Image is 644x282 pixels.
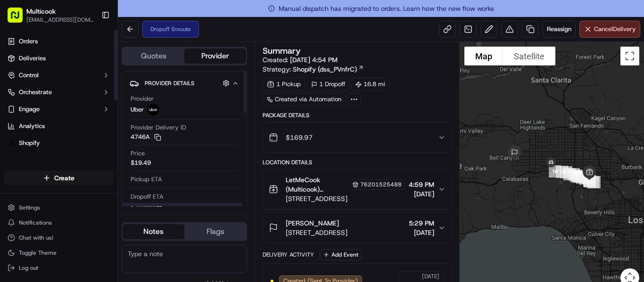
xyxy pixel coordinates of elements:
a: Shopify [4,136,114,151]
div: Package Details [263,112,452,119]
a: Shopify (dss_PVnfrC) [293,64,364,74]
span: Settings [19,204,40,211]
span: [PERSON_NAME] [286,218,339,228]
button: Provider [184,48,246,64]
img: uber-new-logo.jpeg [148,104,159,115]
span: $169.97 [286,133,313,142]
div: 5 [579,169,599,188]
div: 4 [579,171,599,191]
div: Location Details [263,159,452,166]
span: [DATE] [409,189,434,199]
div: 16.8 mi [351,78,389,91]
button: Reassign [543,21,576,38]
button: [EMAIL_ADDRESS][DOMAIN_NAME] [26,16,94,24]
div: 6 [578,168,598,188]
div: Strategy: [263,64,364,74]
div: 7 [575,169,595,188]
div: 15 [552,162,572,182]
span: Created: [263,55,338,64]
div: 1 [585,172,604,192]
span: Reassign [547,25,571,33]
div: 9 [570,167,589,186]
div: 1 Pickup [263,78,305,91]
button: Log out [4,261,114,274]
button: Show satellite imagery [503,47,555,65]
button: 4746A [131,133,161,141]
span: Shopify [19,139,40,147]
span: [DATE] 4:54 PM [290,56,338,64]
div: 1 Dropoff [307,78,349,91]
span: Manual dispatch has migrated to orders. Learn how the new flow works [268,4,494,13]
a: Created via Automation [263,93,346,106]
button: Multicook [26,7,56,16]
span: Deliveries [19,54,46,63]
div: 8 [572,168,592,187]
button: Toggle fullscreen view [620,47,639,65]
button: LetMeCook (Multicook) [PERSON_NAME]76201525488[STREET_ADDRESS]4:59 PM[DATE] [263,169,451,209]
div: Favorites [4,158,114,173]
span: Toggle Theme [19,249,57,257]
div: 11 [566,166,586,185]
span: 5:29 PM [409,218,434,228]
span: [DATE] [422,273,439,280]
span: Shopify (dss_PVnfrC) [293,64,357,74]
div: 3 [580,171,600,191]
span: Price [131,149,145,158]
button: Chat with us! [4,231,114,244]
button: Quotes [123,48,184,64]
div: 13 [560,164,579,184]
button: Create [4,170,114,185]
span: 76201525488 [360,181,402,188]
button: Settings [4,201,114,214]
span: Orchestrate [19,88,52,97]
span: Provider [131,95,154,103]
span: $19.49 [131,159,151,167]
span: Create [54,173,74,183]
button: Orchestrate [4,85,114,100]
span: Cancel Delivery [594,25,636,33]
span: Uber [131,105,144,114]
a: Orders [4,34,114,49]
button: Toggle Theme [4,246,114,259]
button: Add Event [320,249,362,260]
img: Shopify logo [8,139,15,147]
h3: Summary [263,47,301,55]
div: 16 [545,161,565,181]
button: $169.97 [263,122,451,153]
button: Multicook[EMAIL_ADDRESS][DOMAIN_NAME] [4,4,98,26]
a: Deliveries [4,51,114,66]
button: Flags [184,224,246,239]
button: CancelDelivery [579,21,640,38]
span: Provider Delivery ID [131,123,186,132]
div: Delivery Activity [263,251,314,258]
span: Analytics [19,122,45,130]
button: Engage [4,102,114,117]
button: Notifications [4,216,114,229]
span: Chat with us! [19,234,53,242]
span: [STREET_ADDRESS] [286,194,405,203]
span: [DATE] [409,228,434,237]
button: Show street map [464,47,503,65]
button: [PERSON_NAME][STREET_ADDRESS]5:29 PM[DATE] [263,213,451,243]
span: LetMeCook (Multicook) [PERSON_NAME] [286,175,347,194]
span: Engage [19,105,40,113]
button: Notes [123,224,184,239]
span: [STREET_ADDRESS] [286,228,347,237]
span: Dropoff ETA [131,193,164,201]
span: Control [19,71,39,80]
button: Provider Details [130,75,239,91]
span: Orders [19,37,38,46]
span: Pickup ETA [131,175,162,184]
span: Provider Details [145,80,194,87]
div: 2 [583,172,603,192]
span: Log out [19,264,38,272]
button: Control [4,68,114,83]
span: 4:59 PM [409,180,434,189]
a: Analytics [4,119,114,134]
span: Notifications [19,219,52,226]
div: 10 [568,167,587,186]
div: 14 [556,162,576,182]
